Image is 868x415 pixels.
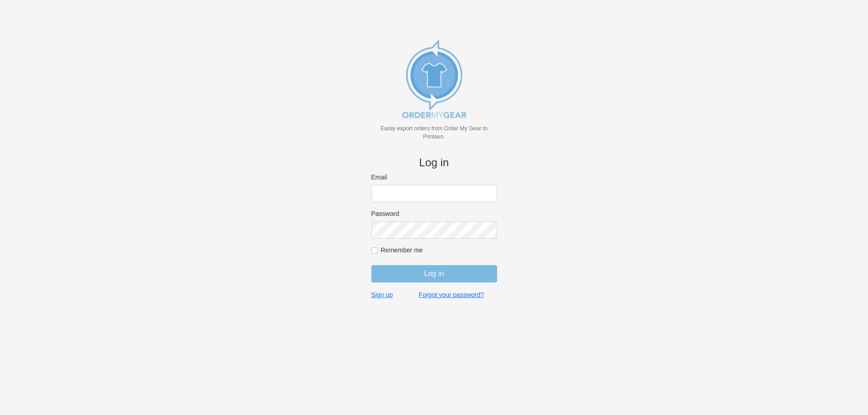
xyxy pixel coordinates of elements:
[371,210,497,218] label: Password
[371,291,393,299] a: Sign up
[419,291,484,299] a: Forgot your password?
[371,265,497,282] input: Log in
[371,156,497,169] h4: Log in
[371,173,497,181] label: Email
[371,124,497,141] p: Easily export orders from Order My Gear to Printavo.
[389,33,480,124] img: new_omg_export_logo-652582c309f788888370c3373ec495a74b7b3fc93c8838f76510ecd25890bcc4.png
[381,246,497,254] label: Remember me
